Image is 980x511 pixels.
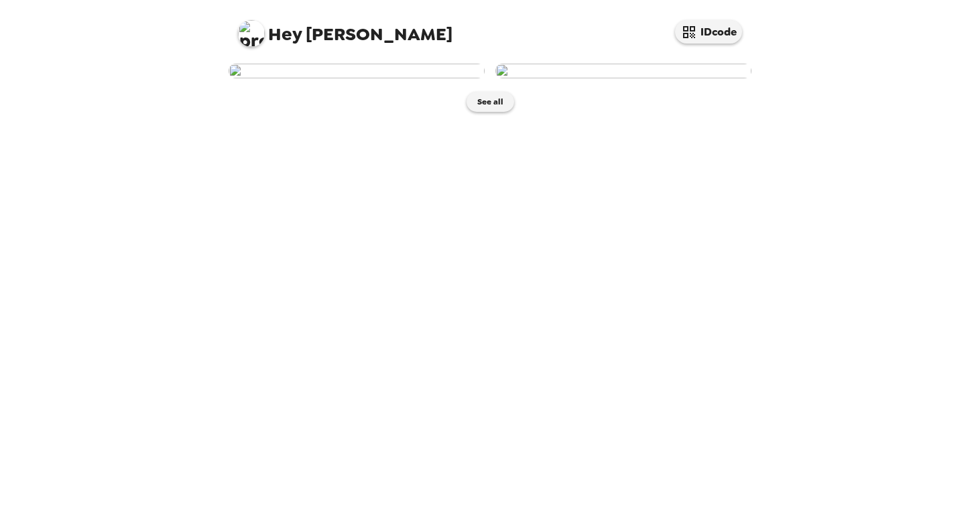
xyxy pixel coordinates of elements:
[495,64,751,78] img: user-225974
[229,64,485,78] img: user-244686
[268,22,302,46] span: Hey
[238,13,452,44] span: [PERSON_NAME]
[238,20,265,47] img: profile pic
[675,20,742,44] button: IDcode
[467,92,514,112] button: See all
